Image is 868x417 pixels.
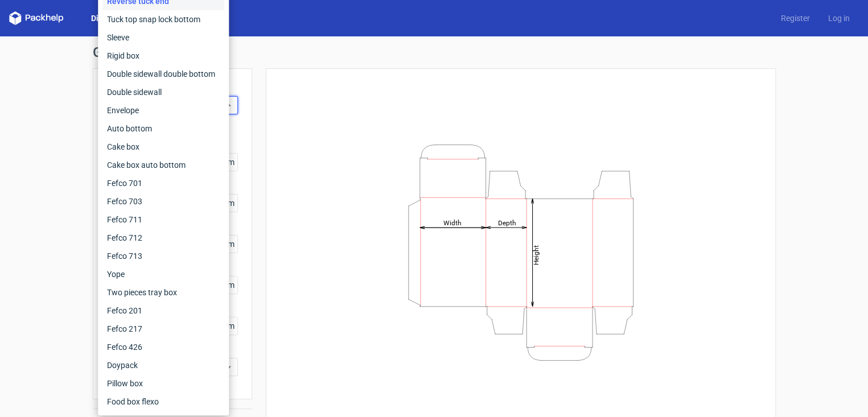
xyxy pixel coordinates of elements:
div: Fefco 201 [102,302,224,320]
div: Doypack [102,356,224,374]
div: Sleeve [102,28,224,47]
div: Fefco 711 [102,210,224,229]
div: Double sidewall double bottom [102,65,224,83]
div: Pillow box [102,374,224,393]
div: Tuck top snap lock bottom [102,10,224,28]
div: Fefco 713 [102,247,224,265]
div: Yope [102,265,224,283]
div: Fefco 701 [102,174,224,192]
tspan: Height [532,245,540,265]
div: Fefco 426 [102,338,224,356]
a: Register [772,13,819,24]
div: Double sidewall [102,83,224,101]
a: Dielines [82,13,130,24]
div: Two pieces tray box [102,283,224,302]
div: Cake box [102,138,224,156]
tspan: Width [443,218,461,226]
h1: Generate new dieline [93,46,776,59]
div: Envelope [102,101,224,119]
div: Fefco 703 [102,192,224,210]
tspan: Depth [497,218,516,226]
div: Cake box auto bottom [102,156,224,174]
div: Food box flexo [102,393,224,411]
a: Log in [819,13,859,24]
div: Rigid box [102,47,224,65]
div: Fefco 217 [102,320,224,338]
div: Auto bottom [102,119,224,138]
div: Fefco 712 [102,229,224,247]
